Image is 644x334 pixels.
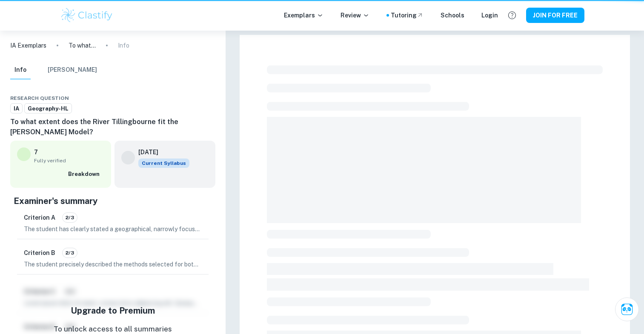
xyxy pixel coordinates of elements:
[341,11,369,20] p: Review
[138,159,189,168] span: Current Syllabus
[69,41,96,50] p: To what extent does the River Tillingbourne fit the [PERSON_NAME] Model?
[10,117,215,137] h6: To what extent does the River Tillingbourne fit the [PERSON_NAME] Model?
[118,41,129,50] p: Info
[24,103,72,114] a: Geography-HL
[24,213,55,222] h6: Criterion A
[25,105,72,113] span: Geography-HL
[24,260,202,269] p: The student precisely described the methods selected for both primary and secondary data collecti...
[63,214,77,221] span: 2/3
[14,195,212,207] h5: Examiner's summary
[192,93,198,103] div: Download
[481,11,498,20] a: Login
[24,224,202,234] p: The student has clearly stated a geographical, narrowly focused fieldwork question, specifically ...
[10,103,23,114] a: IA
[200,93,207,103] div: Bookmark
[10,94,69,102] span: Research question
[63,249,77,257] span: 2/3
[183,93,190,103] div: Share
[48,61,97,79] button: [PERSON_NAME]
[66,168,104,181] button: Breakdown
[284,11,323,20] p: Exemplars
[71,304,155,317] h5: Upgrade to Premium
[10,61,31,79] button: Info
[10,41,46,50] a: IA Exemplars
[391,11,424,20] a: Tutoring
[24,248,55,258] h6: Criterion B
[34,147,38,157] p: 7
[60,7,114,24] img: Clastify logo
[34,157,104,164] span: Fully verified
[138,159,189,168] div: This exemplar is based on the current syllabus. Feel free to refer to it for inspiration/ideas wh...
[615,297,639,321] button: Ask Clai
[138,147,183,157] h6: [DATE]
[526,8,584,23] button: JOIN FOR FREE
[441,11,464,20] a: Schools
[11,105,22,113] span: IA
[505,8,519,23] button: Help and Feedback
[209,93,215,103] div: Report issue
